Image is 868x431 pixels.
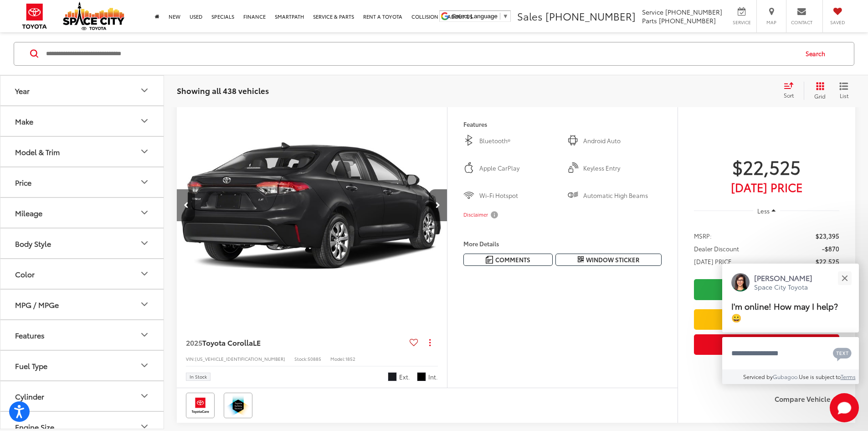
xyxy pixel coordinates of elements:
p: [PERSON_NAME] [754,273,812,283]
div: Features [15,330,45,339]
div: Close[PERSON_NAME]Space City ToyotaI'm online! How may I help? 😀Type your messageChat with SMSSen... [722,264,859,384]
div: Model & Trim [139,146,150,157]
div: Cylinder [15,391,44,400]
span: Int. [428,373,438,381]
div: Mileage [15,208,42,217]
span: $23,395 [816,231,839,240]
div: Fuel Type [139,360,150,371]
div: Color [139,268,150,279]
div: Engine Size [15,422,54,431]
span: Parts [642,16,657,25]
span: [PHONE_NUMBER] [659,16,716,25]
span: [DATE] Price [694,182,839,192]
span: 1852 [345,355,355,362]
span: Serviced by [743,373,773,380]
a: Check Availability [694,279,839,300]
span: -$870 [822,244,839,253]
div: Price [139,177,150,187]
span: Automatic High Beams [583,191,662,200]
span: Map [761,19,781,26]
button: Less [753,203,781,219]
span: Ext. [399,373,410,381]
span: LE [253,337,261,348]
span: 2025 [186,337,202,348]
img: Space City Toyota [63,2,124,30]
button: Next image [429,189,447,221]
span: [US_VEHICLE_IDENTIFICATION_NUMBER] [195,355,285,362]
div: Year [139,85,150,96]
button: Toggle Chat Window [830,393,859,422]
button: Chat with SMS [830,343,854,363]
span: Use is subject to [799,373,841,380]
textarea: Type your message [722,337,859,370]
span: Less [757,207,770,215]
span: Select Language [452,13,498,20]
button: Previous image [177,189,195,221]
svg: Text [833,347,852,361]
span: I'm online! How may I help? 😀 [731,300,838,323]
span: $22,525 [694,155,839,178]
button: MileageMileage [0,197,164,227]
img: Toyota Safety Sense [226,395,251,416]
svg: Start Chat [830,393,859,422]
a: 2025 Toyota Corolla LE2025 Toyota Corolla LE2025 Toyota Corolla LE2025 Toyota Corolla LE [175,104,447,307]
img: 2025 Toyota Corolla LE [175,104,447,308]
button: CylinderCylinder [0,381,164,410]
div: Year [15,86,30,94]
span: $22,525 [816,257,839,266]
h4: More Details [463,240,662,247]
button: MakeMake [0,106,164,135]
a: Terms [841,373,856,380]
div: Make [139,115,150,126]
div: Price [15,177,31,186]
button: Actions [422,334,438,350]
img: Comments [486,256,493,264]
span: Wi-Fi Hotspot [479,191,558,200]
span: List [839,91,848,99]
span: Service [642,7,663,16]
span: Midnight Black Metallic [388,372,397,381]
span: Comments [495,255,530,264]
button: Model & TrimModel & Trim [0,136,164,166]
span: Showing all 438 vehicles [177,84,269,95]
a: We'll Buy Your Car [694,309,839,330]
button: Get Price Now [694,334,839,355]
button: Fuel TypeFuel Type [0,350,164,380]
div: Color [15,269,35,278]
button: Select sort value [779,81,804,99]
i: Window Sticker [578,256,584,263]
span: Toyota Corolla [202,337,253,348]
span: Service [731,19,752,26]
button: Window Sticker [555,254,662,266]
span: VIN: [186,355,195,362]
span: [DATE] PRICE [694,257,732,266]
button: Close [835,268,854,288]
span: ▼ [503,13,508,20]
div: Cylinder [139,390,150,401]
a: Select Language​ [452,13,508,20]
form: Search by Make, Model, or Keyword [45,42,797,64]
span: Grid [814,92,826,99]
div: Body Style [139,238,150,249]
span: Disclaimer [463,211,488,218]
div: MPG / MPGe [15,300,59,308]
button: YearYear [0,75,164,105]
button: Disclaimer [463,205,500,224]
button: List View [832,81,855,99]
button: Body StyleBody Style [0,228,164,258]
button: Grid View [804,81,832,99]
span: Sales [517,9,543,23]
span: Apple CarPlay [479,164,558,173]
p: Space City Toyota [754,283,812,291]
div: Body Style [15,239,51,247]
span: Sort [784,91,794,99]
span: Android Auto [583,136,662,145]
div: Make [15,116,33,125]
img: Toyota Care [188,395,213,416]
a: Gubagoo. [773,373,799,380]
span: dropdown dots [429,339,431,346]
label: Compare Vehicle [775,395,846,404]
div: Mileage [139,207,150,218]
span: Keyless Entry [583,164,662,173]
span: [PHONE_NUMBER] [545,9,636,23]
